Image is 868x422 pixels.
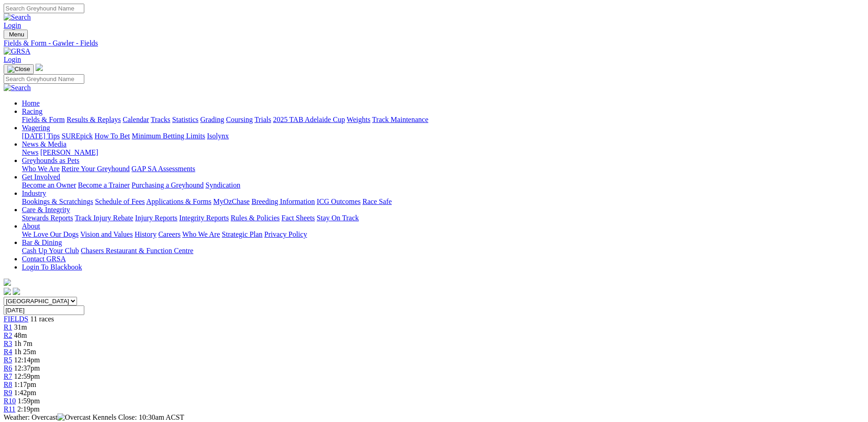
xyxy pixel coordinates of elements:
a: Home [22,99,40,107]
div: Get Involved [22,181,864,189]
div: Industry [22,198,864,206]
a: Industry [22,189,46,197]
span: 11 races [30,315,54,323]
a: News & Media [22,140,67,148]
a: Greyhounds as Pets [22,157,79,164]
a: [PERSON_NAME] [40,148,98,156]
a: Minimum Betting Limits [132,132,205,140]
span: R7 [4,372,12,380]
a: Fact Sheets [282,214,315,222]
a: Contact GRSA [22,255,66,263]
span: R9 [4,389,12,397]
div: News & Media [22,148,864,157]
a: Get Involved [22,173,60,181]
a: GAP SA Assessments [132,165,195,173]
a: R3 [4,340,12,347]
span: 1h 25m [14,348,36,356]
img: Close [7,66,30,73]
a: Syndication [205,181,240,189]
span: Weather: Overcast [4,413,92,421]
a: Chasers Restaurant & Function Centre [81,247,193,254]
a: Become a Trainer [78,181,130,189]
a: Breeding Information [252,198,315,205]
input: Search [4,74,84,84]
a: Statistics [172,116,199,123]
img: Search [4,84,31,92]
a: Integrity Reports [179,214,229,222]
a: Login To Blackbook [22,263,82,271]
a: Applications & Forms [146,198,211,205]
a: Calendar [123,116,149,123]
a: Isolynx [207,132,229,140]
a: Who We Are [22,165,60,173]
div: Care & Integrity [22,214,864,222]
a: How To Bet [95,132,130,140]
span: 1:17pm [14,381,36,388]
a: Fields & Form - Gawler - Fields [4,39,864,47]
a: Privacy Policy [264,230,307,238]
a: Results & Replays [67,116,121,123]
a: Cash Up Your Club [22,247,79,254]
a: ICG Outcomes [317,198,360,205]
img: twitter.svg [13,288,20,295]
a: We Love Our Dogs [22,230,78,238]
a: R5 [4,356,12,364]
a: Schedule of Fees [95,198,144,205]
a: History [134,230,156,238]
a: Who We Are [182,230,220,238]
a: Bookings & Scratchings [22,198,93,205]
div: Wagering [22,132,864,140]
img: logo-grsa-white.png [36,64,43,71]
img: Search [4,13,31,21]
a: Vision and Values [80,230,133,238]
a: Race Safe [362,198,391,205]
a: Careers [158,230,180,238]
a: R1 [4,323,12,331]
span: Kennels Close: 10:30am ACST [92,413,184,421]
a: R10 [4,397,16,405]
a: R4 [4,348,12,356]
button: Toggle navigation [4,64,34,74]
a: Trials [254,116,271,123]
div: Racing [22,116,864,124]
a: R6 [4,364,12,372]
a: Fields & Form [22,116,65,123]
a: About [22,222,40,230]
a: R11 [4,405,15,413]
a: Stay On Track [317,214,359,222]
a: MyOzChase [213,198,250,205]
span: 1h 7m [14,340,32,347]
a: Wagering [22,124,50,132]
a: Coursing [226,116,253,123]
a: Purchasing a Greyhound [132,181,204,189]
a: Login [4,56,21,63]
a: Racing [22,107,42,115]
img: Overcast [57,413,91,422]
a: Tracks [151,116,170,123]
a: Track Injury Rebate [75,214,133,222]
span: R2 [4,331,12,339]
a: Become an Owner [22,181,76,189]
a: Track Maintenance [372,116,428,123]
a: News [22,148,38,156]
a: FIELDS [4,315,28,323]
span: 12:59pm [14,372,40,380]
a: R8 [4,381,12,388]
span: 31m [14,323,27,331]
div: About [22,230,864,239]
a: Bar & Dining [22,239,62,246]
span: 1:42pm [14,389,36,397]
span: 12:14pm [14,356,40,364]
img: GRSA [4,47,31,56]
div: Greyhounds as Pets [22,165,864,173]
